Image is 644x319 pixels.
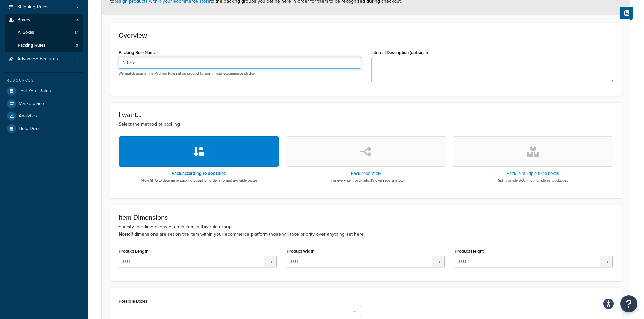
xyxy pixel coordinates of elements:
a: Test Your Rates [5,85,83,97]
h3: Overview [119,32,613,39]
span: in [432,256,445,267]
a: Packing Rules0 [5,39,83,52]
span: 0 [76,43,78,48]
li: Boxes [5,14,83,52]
li: Packing Rules [5,39,83,52]
span: Boxes [17,17,30,23]
label: Internal Description (optional) [371,50,428,55]
span: 2 [76,56,78,62]
h3: Item Dimensions [119,214,613,221]
a: Help Docs [5,123,83,135]
li: Advanced Features [5,53,83,65]
span: Packing Rules [18,43,45,48]
button: Open Resource Center [620,295,637,312]
a: Analytics [5,110,83,122]
label: Packing Rule Name [119,50,158,55]
span: Help Docs [19,126,41,132]
label: Product Width [287,249,314,254]
label: Possible Boxes [119,299,147,304]
a: AllBoxes17 [5,26,83,39]
span: All Boxes [18,30,34,35]
label: Product Height [455,249,484,254]
span: Advanced Features [17,56,58,62]
label: Product Length [119,249,148,254]
span: Shipping Rules [17,4,49,10]
span: Analytics [19,113,37,119]
b: Note: [119,231,130,238]
a: Shipping Rules [5,1,83,14]
h3: Pack separately [328,171,404,176]
p: Select the method of packing [119,121,613,128]
span: Test Your Rates [19,88,51,94]
h3: I want... [119,111,613,118]
span: 17 [75,30,78,35]
span: in [264,256,277,267]
button: Show Help Docs [620,7,633,19]
p: Allow SHQ to determine packing based on order info and available boxes [141,178,257,183]
h3: Pack in multiple fixed boxes [498,171,568,176]
span: in [600,256,613,267]
p: Split a single SKU into multiple set packages [498,178,568,183]
p: Have every item pack into it's own separate box [328,178,404,183]
h3: Pack according to box rules [141,171,257,176]
a: Advanced Features2 [5,53,83,65]
span: Marketplace [19,101,44,107]
p: Will match against the Packing Rule set on product listings in your eCommerce platform [119,71,361,76]
p: Specify the dimensions of each item in this rule group. If dimensions are set on the item within ... [119,223,613,238]
div: Resources [5,78,83,83]
a: Boxes [5,14,83,26]
a: Marketplace [5,98,83,110]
